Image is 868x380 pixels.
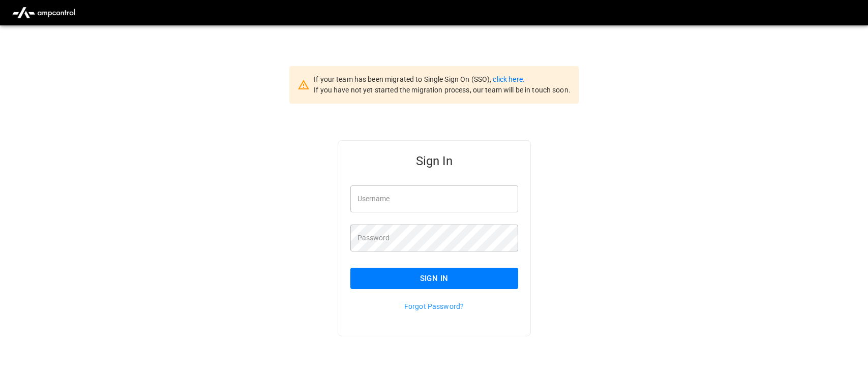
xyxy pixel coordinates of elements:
[314,86,571,94] span: If you have not yet started the migration process, our team will be in touch soon.
[350,153,518,169] h5: Sign In
[350,268,518,289] button: Sign In
[493,75,524,83] a: click here.
[314,75,493,83] span: If your team has been migrated to Single Sign On (SSO),
[8,3,79,22] img: ampcontrol.io logo
[350,301,518,311] p: Forgot Password?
